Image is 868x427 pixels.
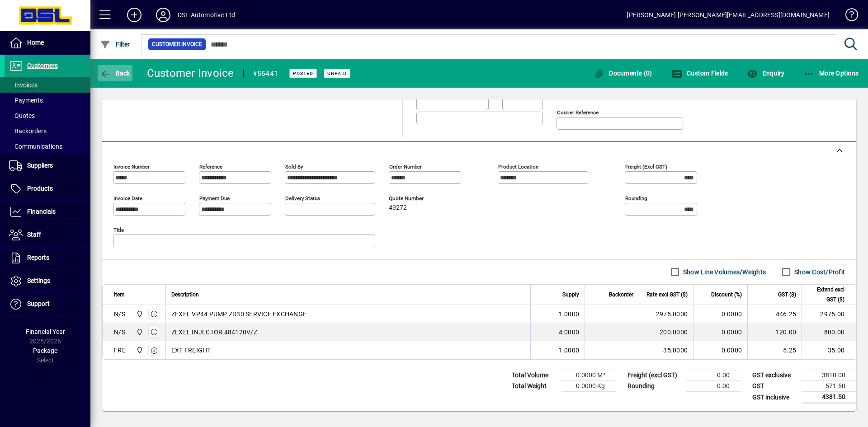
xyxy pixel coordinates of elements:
[27,185,53,192] span: Products
[778,290,796,300] span: GST ($)
[498,164,538,170] mat-label: Product location
[627,8,830,22] div: [PERSON_NAME] [PERSON_NAME][EMAIL_ADDRESS][DOMAIN_NAME]
[152,40,202,49] span: Customer Invoice
[134,345,144,355] span: Central
[748,370,802,381] td: GST exclusive
[9,81,38,89] span: Invoices
[5,139,90,154] a: Communications
[5,77,90,93] a: Invoices
[669,65,731,81] button: Custom Fields
[802,370,856,381] td: 3810.00
[27,277,50,284] span: Settings
[27,39,44,46] span: Home
[27,208,56,215] span: Financials
[98,36,132,52] button: Filter
[26,328,65,335] span: Financial Year
[9,127,47,135] span: Backorders
[804,70,859,77] span: More Options
[747,323,802,341] td: 120.00
[114,346,126,355] div: FRE
[625,164,667,170] mat-label: Freight (excl GST)
[9,143,62,150] span: Communications
[27,231,41,238] span: Staff
[559,310,580,319] span: 1.0000
[5,293,90,315] a: Support
[807,285,844,305] span: Extend excl GST ($)
[559,328,580,337] span: 4.0000
[748,392,802,403] td: GST inclusive
[591,65,655,81] button: Documents (0)
[747,305,802,323] td: 446.25
[645,310,688,319] div: 2975.0000
[645,346,688,355] div: 35.0000
[561,370,616,381] td: 0.0000 M³
[839,2,857,31] a: Knowledge Base
[802,65,861,81] button: More Options
[5,123,90,139] a: Backorders
[609,290,633,300] span: Backorder
[594,70,652,77] span: Documents (0)
[285,164,303,170] mat-label: Sold by
[100,41,130,48] span: Filter
[793,267,845,277] label: Show Cost/Profit
[147,66,234,80] div: Customer Invoice
[98,65,132,81] button: Back
[557,109,599,116] mat-label: Courier Reference
[681,267,766,277] label: Show Line Volumes/Weights
[9,97,43,104] span: Payments
[90,65,140,81] app-page-header-button: Back
[253,66,278,81] div: #55441
[178,8,235,22] div: DSL Automotive Ltd
[285,195,320,202] mat-label: Delivery status
[27,300,50,307] span: Support
[693,323,747,341] td: 0.0000
[114,290,125,300] span: Item
[171,310,307,319] span: ZEXEL VP44 PUMP ZD30 SERVICE EXCHANGE
[120,7,149,23] button: Add
[113,227,124,233] mat-label: Title
[27,62,58,69] span: Customers
[9,112,35,119] span: Quotes
[134,327,144,337] span: Central
[113,164,150,170] mat-label: Invoice number
[171,328,257,337] span: ZEXEL INJECTOR 484120V/Z
[149,7,178,23] button: Profile
[389,164,422,170] mat-label: Order number
[113,195,142,202] mat-label: Invoice date
[100,70,130,77] span: Back
[5,201,90,223] a: Financials
[5,247,90,269] a: Reports
[686,370,741,381] td: 0.00
[327,70,347,76] span: Unpaid
[134,309,144,319] span: Central
[27,162,53,169] span: Suppliers
[561,381,616,392] td: 0.0000 Kg
[559,346,580,355] span: 1.0000
[711,290,742,300] span: Discount (%)
[645,328,688,337] div: 200.0000
[802,392,856,403] td: 4381.50
[745,65,787,81] button: Enquiry
[747,341,802,359] td: 5.25
[389,196,443,202] span: Quote number
[5,93,90,108] a: Payments
[802,323,856,341] td: 800.00
[5,270,90,292] a: Settings
[625,195,647,202] mat-label: Rounding
[802,341,856,359] td: 35.00
[507,370,561,381] td: Total Volume
[171,290,199,300] span: Description
[693,341,747,359] td: 0.0000
[5,32,90,54] a: Home
[802,305,856,323] td: 2975.00
[5,178,90,200] a: Products
[199,164,222,170] mat-label: Reference
[114,328,125,337] div: N/S
[693,305,747,323] td: 0.0000
[171,346,211,355] span: EXT FREIGHT
[748,381,802,392] td: GST
[389,204,407,211] span: 49272
[293,70,313,76] span: Posted
[623,370,686,381] td: Freight (excl GST)
[562,290,579,300] span: Supply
